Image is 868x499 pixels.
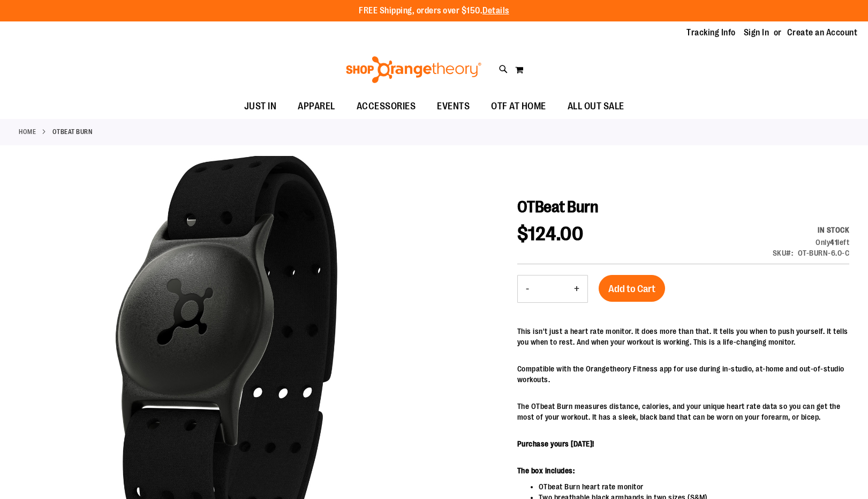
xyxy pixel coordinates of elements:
[537,276,566,302] input: Product quantity
[599,275,665,302] button: Add to Cart
[244,94,277,118] span: JUST IN
[491,94,546,118] span: OTF AT HOME
[773,237,850,248] div: Only 41 left
[437,94,470,118] span: EVENTS
[517,223,584,245] span: $124.00
[517,466,575,475] b: The box includes:
[830,238,837,247] strong: 41
[773,249,794,257] strong: SKU
[568,94,624,118] span: ALL OUT SALE
[482,6,509,16] a: Details
[539,481,849,492] li: OTbeat Burn heart rate monitor
[517,401,849,422] p: The OTbeat Burn measures distance, calories, and your unique heart rate data so you can get the m...
[566,275,587,302] button: Increase product quantity
[52,127,93,137] strong: OTBeat Burn
[344,56,483,83] img: Shop Orangetheory
[359,5,509,17] p: FREE Shipping, orders over $150.
[787,27,858,39] a: Create an Account
[298,94,335,118] span: APPAREL
[608,283,655,295] span: Add to Cart
[19,127,36,137] a: Home
[517,440,594,448] b: Purchase yours [DATE]!
[818,226,849,234] span: In stock
[517,326,849,347] p: This isn't just a heart rate monitor. It does more than that. It tells you when to push yourself....
[773,225,850,235] div: Availability
[686,27,736,39] a: Tracking Info
[518,275,537,302] button: Decrease product quantity
[744,27,769,39] a: Sign In
[357,94,416,118] span: ACCESSORIES
[517,198,599,216] span: OTBeat Burn
[517,363,849,385] p: Compatible with the Orangetheory Fitness app for use during in-studio, at-home and out-of-studio ...
[798,248,850,258] div: OT-BURN-6.0-C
